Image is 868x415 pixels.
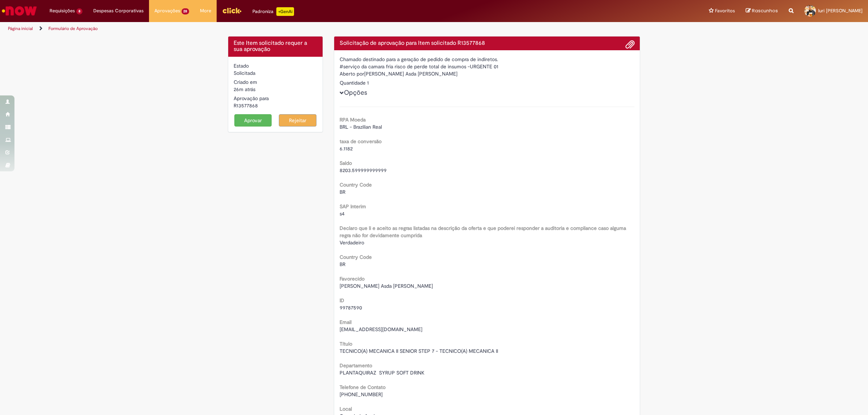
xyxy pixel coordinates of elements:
[340,138,382,145] b: taxa de conversão
[340,384,386,390] b: Telefone de Contato
[234,95,269,102] label: Aprovação para
[340,406,352,412] b: Local
[340,70,635,79] div: [PERSON_NAME] Asda [PERSON_NAME]
[5,22,573,35] ul: Trilhas de página
[222,5,242,16] img: click_logo_yellow_360x200.png
[340,348,498,354] span: TECNICO(A) MECANICA II SENIOR STEP 7 - TECNICO(A) MECANICA II
[340,297,344,304] b: ID
[340,203,366,210] b: SAP Interim
[48,26,98,31] a: Formulário de Aprovação
[182,8,190,14] span: 28
[50,7,75,14] span: Requisições
[752,7,778,14] span: Rascunhos
[818,8,863,14] span: Iuri [PERSON_NAME]
[340,79,635,86] div: Quantidade 1
[340,254,372,260] b: Country Code
[340,63,635,70] div: #serviço da camara fria risco de perde total de insumos -URGENTE 01
[340,369,425,376] span: PLANTAQUIRAZ SYRUP SOFT DRINK
[252,7,294,16] div: Padroniza
[340,116,366,123] b: RPA Moeda
[340,189,345,195] span: BR
[340,239,364,246] span: Verdadeiro
[154,7,180,14] span: Aprovações
[340,391,383,398] span: [PHONE_NUMBER]
[715,7,735,14] span: Favoritos
[340,362,372,369] b: Departamento
[234,40,317,53] h4: Este Item solicitado requer a sua aprovação
[279,114,316,127] button: Rejeitar
[340,56,635,63] div: Chamado destinado para a geração de pedido de compra de indiretos.
[340,261,345,268] span: BR
[340,160,352,166] b: Saldo
[340,167,387,174] span: 8203.599999999999
[746,8,778,14] a: Rascunhos
[340,304,362,311] span: 99787590
[340,319,352,325] b: Email
[340,326,422,333] span: [EMAIL_ADDRESS][DOMAIN_NAME]
[234,78,257,86] label: Criado em
[340,40,635,47] h4: Solicitação de aprovação para Item solicitado R13577868
[1,4,38,18] img: ServiceNow
[340,283,433,289] span: [PERSON_NAME] Asda [PERSON_NAME]
[234,86,317,93] div: 29/09/2025 15:44:50
[340,181,372,188] b: Country Code
[340,341,352,347] b: Título
[200,7,211,14] span: More
[234,69,317,77] div: Solicitada
[340,225,626,239] b: Declaro que li e aceito as regras listadas na descrição da oferta e que poderei responder a audit...
[276,7,294,16] p: +GenAi
[340,275,365,282] b: Favorecido
[234,62,249,69] label: Estado
[340,124,382,130] span: BRL - Brazilian Real
[8,26,33,31] a: Página inicial
[234,86,255,93] time: 29/09/2025 15:44:50
[234,102,317,109] div: R13577868
[340,70,364,77] label: Aberto por
[93,7,144,14] span: Despesas Corporativas
[340,210,345,217] span: s4
[234,114,272,127] button: Aprovar
[76,8,82,14] span: 8
[234,86,255,93] span: 26m atrás
[340,145,353,152] span: 6.1182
